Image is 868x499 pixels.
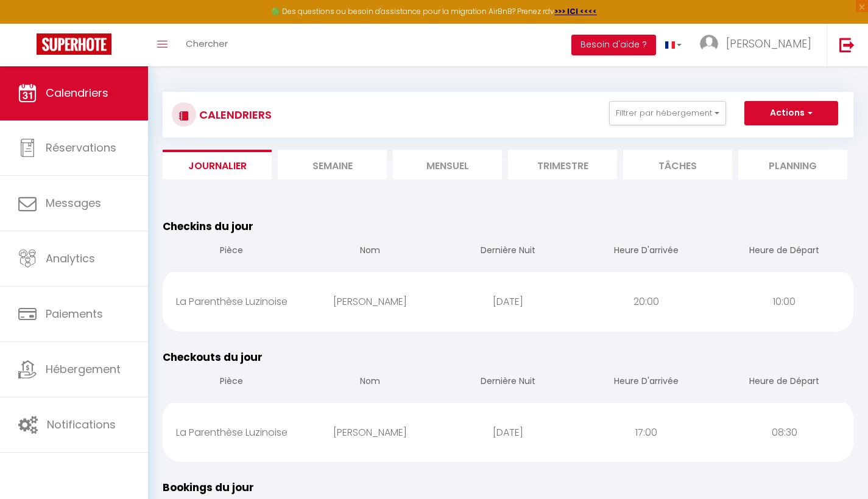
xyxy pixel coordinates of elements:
[37,33,111,55] img: Super Booking
[163,234,301,269] th: Pièce
[393,150,502,180] li: Mensuel
[571,35,656,55] button: Besoin d'aide ?
[623,150,732,180] li: Tâches
[744,101,838,125] button: Actions
[726,36,811,51] span: [PERSON_NAME]
[46,195,101,211] span: Messages
[163,480,254,495] span: Bookings du jour
[196,101,272,128] h3: CALENDRIERS
[577,282,715,321] div: 20:00
[715,234,853,269] th: Heure de Départ
[577,413,715,452] div: 17:00
[508,150,617,180] li: Trimestre
[301,413,439,452] div: [PERSON_NAME]
[163,365,301,400] th: Pièce
[715,413,853,452] div: 08:30
[163,413,301,452] div: La Parenthèse Luzinoise
[439,282,577,321] div: [DATE]
[839,37,855,52] img: logout
[715,365,853,400] th: Heure de Départ
[163,350,263,365] span: Checkouts du jour
[554,6,597,16] a: >>> ICI <<<<
[46,85,108,100] span: Calendriers
[46,361,121,377] span: Hébergement
[278,150,387,180] li: Semaine
[186,37,228,50] span: Chercher
[163,219,253,234] span: Checkins du jour
[439,413,577,452] div: [DATE]
[301,234,439,269] th: Nom
[163,282,301,321] div: La Parenthèse Luzinoise
[577,234,715,269] th: Heure D'arrivée
[46,251,95,266] span: Analytics
[700,35,718,53] img: ...
[46,306,103,321] span: Paiements
[46,140,116,155] span: Réservations
[609,101,726,125] button: Filtrer par hébergement
[439,234,577,269] th: Dernière Nuit
[47,417,116,432] span: Notifications
[177,24,237,66] a: Chercher
[301,365,439,400] th: Nom
[301,282,439,321] div: [PERSON_NAME]
[577,365,715,400] th: Heure D'arrivée
[738,150,847,180] li: Planning
[691,24,827,66] a: ... [PERSON_NAME]
[439,365,577,400] th: Dernière Nuit
[163,150,272,180] li: Journalier
[715,282,853,321] div: 10:00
